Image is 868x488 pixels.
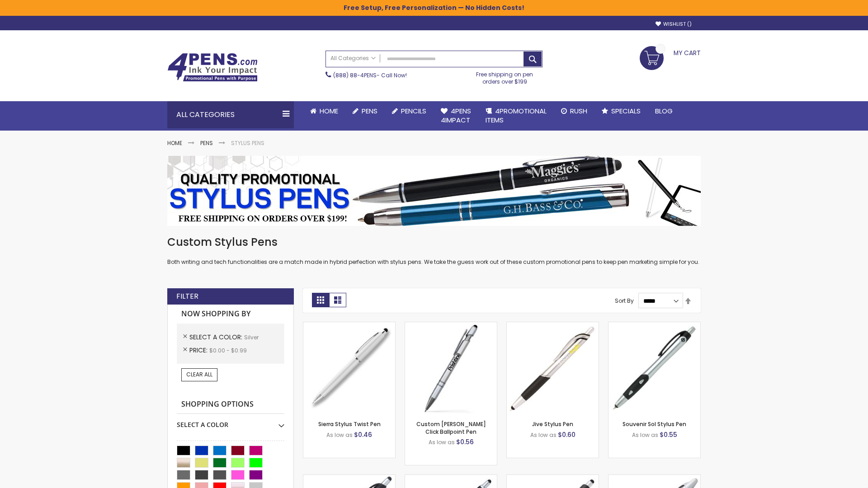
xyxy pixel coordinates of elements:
[167,235,701,266] div: Both writing and tech functionalities are a match made in hybrid perfection with stylus pens. We ...
[554,101,594,121] a: Rush
[594,101,648,121] a: Specials
[385,101,434,121] a: Pencils
[167,101,294,128] div: All Categories
[176,291,198,301] strong: Filter
[570,106,587,116] span: Rush
[333,71,407,79] span: - Call Now!
[434,101,478,131] a: 4Pens4impact
[655,106,673,116] span: Blog
[648,101,680,121] a: Blog
[362,106,377,116] span: Pens
[416,420,486,435] a: Custom [PERSON_NAME] Click Ballpoint Pen
[189,333,244,342] span: Select A Color
[507,322,599,414] img: Jive Stylus Pen-Silver
[189,346,209,355] span: Price
[177,395,284,414] strong: Shopping Options
[244,333,259,341] span: Silver
[530,431,557,439] span: As low as
[609,474,700,482] a: Twist Highlighter-Pen Stylus Combo-Silver
[429,438,455,446] span: As low as
[333,71,377,79] a: (888) 88-4PENS
[456,437,474,446] span: $0.56
[209,347,247,354] span: $0.00 - $0.99
[303,474,395,482] a: React Stylus Grip Pen-Silver
[467,67,543,85] div: Free shipping on pen orders over $199
[318,420,381,428] a: Sierra Stylus Twist Pen
[326,51,380,66] a: All Categories
[532,420,573,428] a: Jive Stylus Pen
[200,139,213,147] a: Pens
[177,305,284,324] strong: Now Shopping by
[345,101,385,121] a: Pens
[167,235,701,249] h1: Custom Stylus Pens
[405,322,497,414] img: Custom Alex II Click Ballpoint Pen-Silver
[441,106,471,125] span: 4Pens 4impact
[312,293,329,307] strong: Grid
[330,55,376,62] span: All Categories
[167,53,258,82] img: 4Pens Custom Pens and Promotional Products
[167,156,701,226] img: Stylus Pens
[167,139,182,147] a: Home
[320,106,338,116] span: Home
[507,322,599,329] a: Jive Stylus Pen-Silver
[609,322,700,329] a: Souvenir Sol Stylus Pen-Silver
[405,322,497,329] a: Custom Alex II Click Ballpoint Pen-Silver
[609,322,700,414] img: Souvenir Sol Stylus Pen-Silver
[303,322,395,329] a: Stypen-35-Silver
[632,431,658,439] span: As low as
[478,101,554,131] a: 4PROMOTIONALITEMS
[615,297,634,305] label: Sort By
[186,371,212,378] span: Clear All
[507,474,599,482] a: Souvenir® Emblem Stylus Pen-Silver
[660,430,677,439] span: $0.55
[303,101,345,121] a: Home
[303,322,395,414] img: Stypen-35-Silver
[231,139,264,147] strong: Stylus Pens
[656,21,692,28] a: Wishlist
[558,430,576,439] span: $0.60
[354,430,372,439] span: $0.46
[177,414,284,429] div: Select A Color
[181,368,217,381] a: Clear All
[326,431,353,439] span: As low as
[486,106,547,125] span: 4PROMOTIONAL ITEMS
[405,474,497,482] a: Epiphany Stylus Pens-Silver
[623,420,686,428] a: Souvenir Sol Stylus Pen
[611,106,641,116] span: Specials
[401,106,426,116] span: Pencils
